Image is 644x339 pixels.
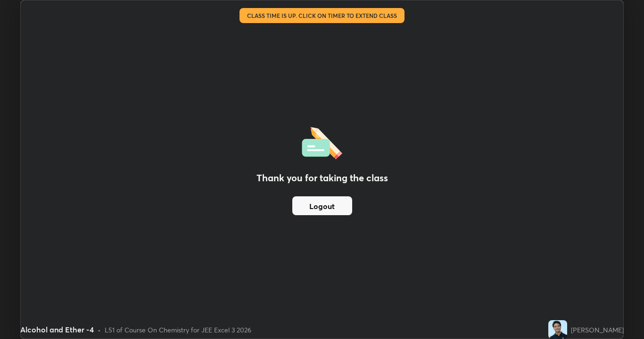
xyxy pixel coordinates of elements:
img: offlineFeedback.1438e8b3.svg [302,124,342,160]
button: Logout [292,196,352,215]
h2: Thank you for taking the class [256,171,388,185]
div: • [98,325,101,335]
img: a66c93c3f3b24783b2fbdc83a771ea14.jpg [548,320,567,339]
div: L51 of Course On Chemistry for JEE Excel 3 2026 [105,325,251,335]
div: [PERSON_NAME] [571,325,624,335]
div: Alcohol and Ether -4 [20,324,94,335]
